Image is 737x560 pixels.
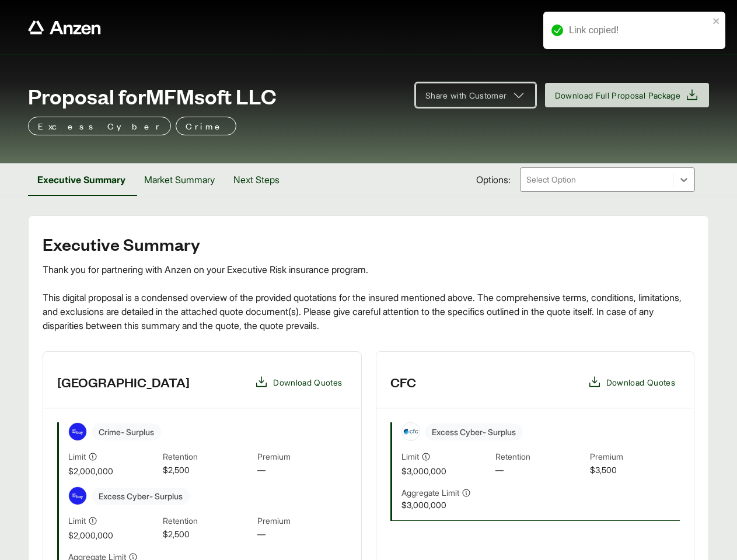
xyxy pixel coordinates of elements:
[590,464,680,477] span: $3,500
[186,119,226,133] p: Crime
[68,529,158,541] span: $2,000,000
[402,423,420,440] img: CFC
[569,23,709,37] div: Link copied!
[257,464,347,477] span: —
[224,163,289,196] button: Next Steps
[390,373,416,391] h3: CFC
[68,465,158,477] span: $2,000,000
[401,450,419,463] span: Limit
[401,465,491,477] span: $3,000,000
[163,528,253,541] span: $2,500
[257,514,347,528] span: Premium
[250,370,347,394] button: Download Quotes
[163,450,253,464] span: Retention
[425,423,523,440] span: Excess Cyber - Surplus
[68,514,86,527] span: Limit
[43,262,694,332] div: Thank you for partnering with Anzen on your Executive Risk insurance program. This digital propos...
[43,235,694,253] h2: Executive Summary
[415,83,536,107] button: Share with Customer
[163,514,253,528] span: Retention
[606,376,675,388] span: Download Quotes
[28,163,135,196] button: Executive Summary
[38,119,161,133] p: Excess Cyber
[257,450,347,464] span: Premium
[28,84,277,107] span: Proposal for MFMsoft LLC
[69,487,86,505] img: At-Bay
[495,450,585,464] span: Retention
[590,450,680,464] span: Premium
[476,173,511,187] span: Options:
[92,423,161,440] span: Crime - Surplus
[555,89,681,101] span: Download Full Proposal Package
[583,370,680,394] button: Download Quotes
[425,89,507,101] span: Share with Customer
[135,163,224,196] button: Market Summary
[545,83,710,107] button: Download Full Proposal Package
[57,373,190,391] h3: [GEOGRAPHIC_DATA]
[712,16,721,26] button: close
[68,450,86,463] span: Limit
[257,528,347,541] span: —
[401,499,491,511] span: $3,000,000
[273,376,342,388] span: Download Quotes
[163,464,253,477] span: $2,500
[495,464,585,477] span: —
[28,20,101,34] a: Anzen website
[92,488,190,505] span: Excess Cyber - Surplus
[401,487,459,499] span: Aggregate Limit
[69,423,86,440] img: At-Bay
